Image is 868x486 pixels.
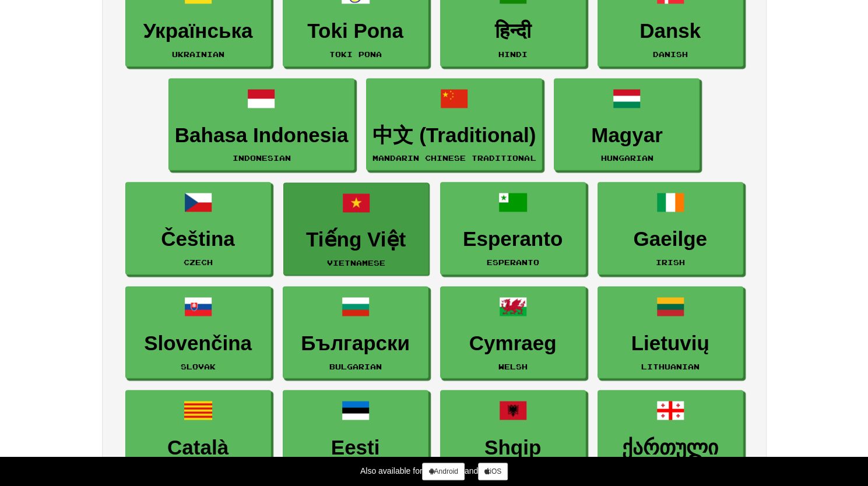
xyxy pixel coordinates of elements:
[172,50,224,58] small: Ukrainian
[447,20,579,43] h3: हिन्दी
[604,20,737,43] h3: Dansk
[560,124,693,147] h3: Magyar
[498,362,528,370] small: Welsh
[168,78,355,171] a: Bahasa IndonesiaIndonesian
[422,463,464,480] a: Android
[440,286,586,379] a: CymraegWelsh
[132,20,265,43] h3: Українська
[598,182,743,274] a: GaeilgeIrish
[447,332,579,355] h3: Cymraeg
[125,182,271,274] a: ČeštinaCzech
[329,362,382,370] small: Bulgarian
[327,259,385,267] small: Vietnamese
[447,228,579,251] h3: Esperanto
[290,228,423,251] h3: Tiếng Việt
[366,78,542,171] a: 中文 (Traditional)Mandarin Chinese Traditional
[600,154,653,162] small: Hungarian
[132,436,265,459] h3: Català
[604,228,737,251] h3: Gaeilge
[653,50,688,58] small: Danish
[372,124,536,147] h3: 中文 (Traditional)
[289,332,422,355] h3: Български
[132,332,265,355] h3: Slovenčina
[498,50,528,58] small: Hindi
[440,390,586,483] a: ShqipAlbanian
[656,258,685,266] small: Irish
[125,390,271,483] a: CatalàCatalan
[641,362,700,370] small: Lithuanian
[598,390,743,483] a: ქართულიGeorgian
[440,182,586,274] a: EsperantoEsperanto
[283,182,429,275] a: Tiếng ViệtVietnamese
[604,332,737,355] h3: Lietuvių
[598,286,743,379] a: LietuviųLithuanian
[283,286,428,379] a: БългарскиBulgarian
[372,154,536,162] small: Mandarin Chinese Traditional
[175,124,349,147] h3: Bahasa Indonesia
[554,78,700,171] a: MagyarHungarian
[487,258,539,266] small: Esperanto
[447,436,579,459] h3: Shqip
[604,436,737,459] h3: ქართული
[184,258,213,266] small: Czech
[289,436,422,459] h3: Eesti
[132,228,265,251] h3: Čeština
[181,362,216,370] small: Slovak
[478,463,508,480] a: iOS
[232,154,290,162] small: Indonesian
[329,50,382,58] small: Toki Pona
[125,286,271,379] a: SlovenčinaSlovak
[283,390,428,483] a: EestiEstonian
[289,20,422,43] h3: Toki Pona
